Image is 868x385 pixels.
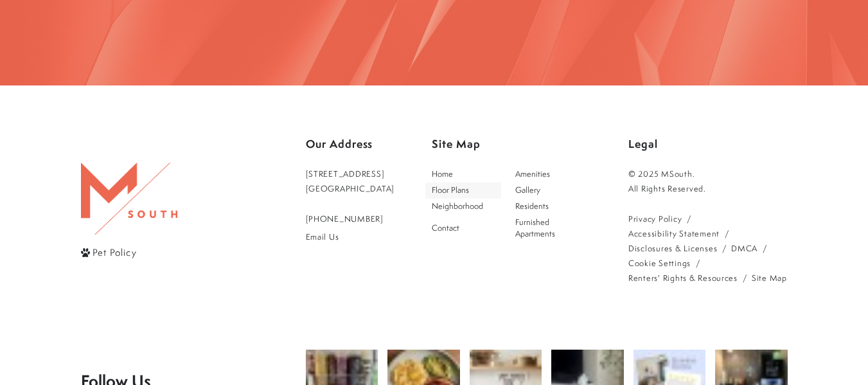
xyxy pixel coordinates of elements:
span: [PHONE_NUMBER] [306,213,384,224]
a: Greystar privacy policy [628,211,682,226]
span: Neighborhood [432,201,483,211]
div: Main [425,166,585,242]
span: Residents [515,201,549,211]
a: Greystar DMCA policy [731,241,757,256]
a: Accessibility Statement [628,226,720,241]
a: Go to Amenities [509,166,585,183]
a: Go to Neighborhood [425,199,501,215]
a: Website Site Map [752,271,787,285]
p: All Rights Reserved. [628,181,788,196]
a: Go to Floor Plans [425,183,501,199]
span: Floor Plans [432,184,469,195]
a: Go to Home [425,166,501,183]
span: Pet Policy [93,246,137,259]
a: Local and State Disclosures and License Information [628,241,717,256]
p: Our Address [306,132,395,156]
a: Cookie Settings [628,256,691,271]
span: Amenities [515,168,550,179]
a: Renters' Rights & Resources [628,271,738,285]
p: © 2025 MSouth. [628,166,788,181]
a: Get Directions to 5110 South Manhattan Avenue Tampa, FL 33611 [306,166,395,196]
span: Contact [432,222,459,233]
span: Home [432,168,453,179]
span: Furnished Apartments [515,217,555,239]
a: Go to Furnished Apartments (opens in a new tab) [509,215,585,242]
a: Go to Residents [509,199,585,215]
img: MSouth [81,163,177,235]
span: Gallery [515,184,540,195]
a: Email Us [306,229,395,244]
p: Site Map [432,132,591,156]
a: Go to Gallery [509,183,585,199]
a: Call Us [306,211,395,226]
p: Legal [628,132,788,156]
a: Go to Contact [425,215,501,242]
